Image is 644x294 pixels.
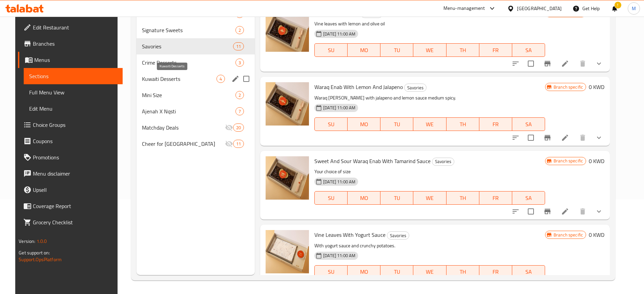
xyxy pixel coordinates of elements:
[236,108,244,115] span: 7
[551,84,586,90] span: Branch specific
[33,153,117,161] span: Promotions
[314,167,545,176] p: Your choice of size
[595,207,603,216] svg: Show Choices
[137,3,255,155] nav: Menu sections
[314,242,545,250] p: With yogurt sauce and crunchy potatoes.
[380,43,413,57] button: TU
[19,248,50,257] span: Get support on:
[235,59,244,67] div: items
[18,165,123,182] a: Menu disclaimer
[266,156,309,200] img: Sweet And Sour Waraq Enab With Tamarind Sauce
[479,117,512,131] button: FR
[317,119,345,129] span: SU
[137,22,255,38] div: Signature Sweets2
[142,26,235,34] span: Signature Sweets
[33,218,117,226] span: Grocery Checklist
[33,121,117,129] span: Choice Groups
[142,140,225,148] span: Cheer for [GEOGRAPHIC_DATA]
[142,123,225,132] span: Matchday Deals
[235,107,244,115] div: items
[320,179,358,185] span: [DATE] 11:00 AM
[24,100,123,117] a: Edit Menu
[18,19,123,36] a: Edit Restaurant
[142,140,225,148] div: Cheer for Kuwait
[33,186,117,194] span: Upsell
[350,267,378,277] span: MO
[142,91,235,99] span: Mini Size
[233,141,244,147] span: 11
[512,265,545,279] button: SA
[416,119,443,129] span: WE
[314,191,348,205] button: SU
[512,191,545,205] button: SA
[416,193,443,203] span: WE
[482,119,510,129] span: FR
[446,265,479,279] button: TH
[539,203,556,220] button: Branch-specific-item
[137,71,255,87] div: Kuwaiti Desserts4edit
[29,88,117,96] span: Full Menu View
[137,54,255,71] div: Crime Desserts3
[320,252,358,259] span: [DATE] 11:00 AM
[320,31,358,37] span: [DATE] 11:00 AM
[512,43,545,57] button: SA
[515,45,542,55] span: SA
[524,204,538,219] span: Select to update
[561,60,569,68] a: Edit menu item
[33,23,117,31] span: Edit Restaurant
[266,82,309,126] img: Waraq Enab With Lemon And Jalapeno
[515,119,542,129] span: SA
[19,255,62,264] a: Support.OpsPlatform
[320,105,358,111] span: [DATE] 11:00 AM
[230,74,241,84] button: edit
[235,91,244,99] div: items
[36,237,47,246] span: 1.0.0
[413,191,446,205] button: WE
[449,193,477,203] span: TH
[24,68,123,84] a: Sections
[387,232,409,240] span: Savories
[380,191,413,205] button: TU
[515,193,542,203] span: SA
[383,119,411,129] span: TU
[137,119,255,136] div: Matchday Deals20
[314,82,403,92] span: Waraq Enab With Lemon And Jalapeno
[29,72,117,80] span: Sections
[380,117,413,131] button: TU
[233,140,244,148] div: items
[591,203,607,220] button: show more
[380,265,413,279] button: TU
[589,230,604,240] h6: 0 KWD
[317,193,345,203] span: SU
[387,231,409,240] div: Savories
[432,158,454,166] div: Savories
[314,230,386,240] span: Vine Leaves With Yogurt Sauce
[33,40,117,48] span: Branches
[632,5,636,12] span: M
[33,202,117,210] span: Coverage Report
[575,203,591,220] button: delete
[449,119,477,129] span: TH
[348,191,380,205] button: MO
[383,45,411,55] span: TU
[18,182,123,198] a: Upsell
[404,84,426,92] span: Savories
[233,123,244,132] div: items
[18,149,123,165] a: Promotions
[443,4,485,13] div: Menu-management
[24,84,123,100] a: Full Menu View
[19,237,35,246] span: Version:
[575,130,591,146] button: delete
[539,130,556,146] button: Branch-specific-item
[18,52,123,68] a: Menus
[225,140,233,148] svg: Inactive section
[314,117,348,131] button: SU
[551,232,586,238] span: Branch specific
[142,59,235,67] span: Crime Desserts
[216,75,225,83] div: items
[517,5,562,12] div: [GEOGRAPHIC_DATA]
[348,43,380,57] button: MO
[350,193,378,203] span: MO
